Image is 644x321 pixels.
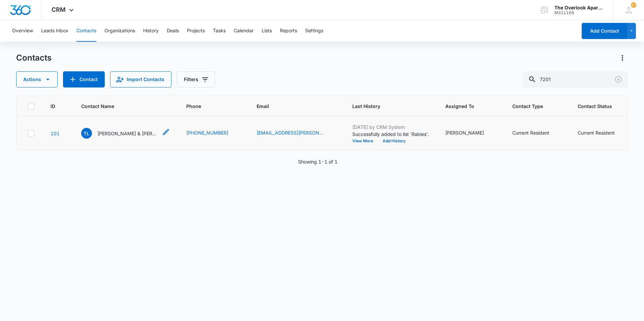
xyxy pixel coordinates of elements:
button: Filters [177,71,215,87]
div: Contact Name - Tony Lopez-Vallejos & Nicole Sade Lopez - Select to Edit Field [81,128,170,139]
a: [PHONE_NUMBER] [186,129,228,136]
a: [EMAIL_ADDRESS][PERSON_NAME][DOMAIN_NAME] [257,129,324,136]
button: Reports [280,20,297,42]
button: Import Contacts [110,71,171,87]
p: Showing 1-1 of 1 [298,158,337,165]
div: account id [554,10,604,15]
input: Search Contacts [523,71,628,87]
div: notifications count [631,2,636,8]
button: Overview [12,20,33,42]
button: Calendar [234,20,254,42]
span: Contact Type [512,103,552,110]
span: Last History [352,103,419,110]
div: Phone - (305) 457-6548 - Select to Edit Field [186,129,240,137]
span: Assigned To [445,103,486,110]
div: Current Resident [578,129,615,136]
span: CRM [52,6,66,13]
div: Contact Status - Current Resident - Select to Edit Field [578,129,627,137]
div: account name [554,5,604,10]
a: Navigate to contact details page for Tony Lopez-Vallejos & Nicole Sade Lopez [51,131,60,136]
p: Successfully added to list 'Rabies'. [352,131,429,138]
span: ID [51,103,55,110]
button: Organizations [104,20,135,42]
button: View More [352,139,378,143]
button: Clear [613,74,624,85]
p: [DATE] by CRM System [352,123,429,131]
button: Actions [617,52,628,63]
span: Email [257,103,326,110]
button: Settings [305,20,323,42]
button: Add Contact [582,23,627,39]
div: Contact Type - Current Resident - Select to Edit Field [512,129,561,137]
span: Contact Status [578,103,617,110]
button: Leads Inbox [41,20,68,42]
span: 17 [631,2,636,8]
button: Lists [262,20,272,42]
button: Deals [167,20,179,42]
button: Tasks [213,20,226,42]
h1: Contacts [16,53,52,63]
div: Current Resident [512,129,549,136]
button: Projects [187,20,205,42]
span: Contact Name [81,103,160,110]
p: [PERSON_NAME] & [PERSON_NAME] [PERSON_NAME] [97,130,158,137]
div: [PERSON_NAME] [445,129,484,136]
button: History [143,20,159,42]
button: Contacts [76,20,96,42]
div: Email - plopez-nicole@gmail.com - Select to Edit Field [257,129,336,137]
button: Add Contact [63,71,105,87]
span: TL [81,128,92,139]
button: Add History [378,139,410,143]
button: Actions [16,71,58,87]
span: Phone [186,103,231,110]
div: Assigned To - Desirea Archuleta - Select to Edit Field [445,129,496,137]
